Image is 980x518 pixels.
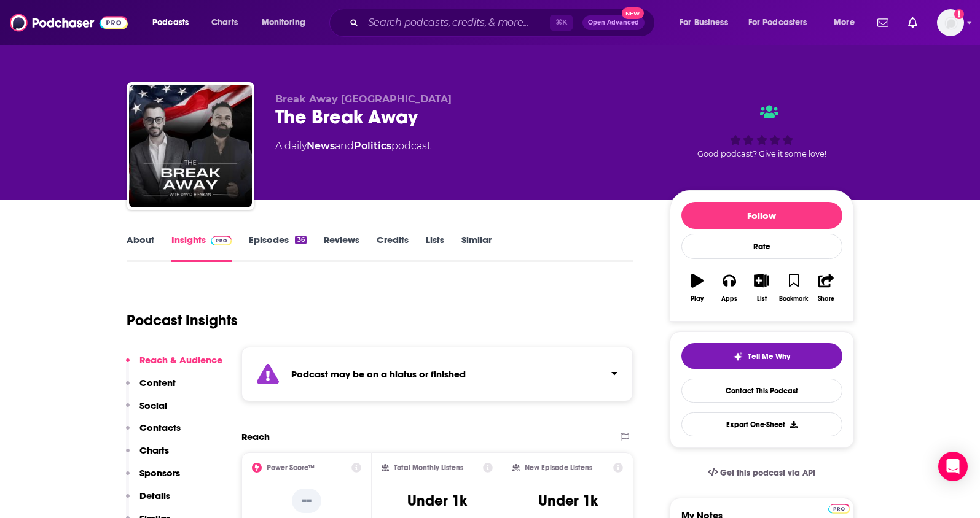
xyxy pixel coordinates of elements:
span: Logged in as kochristina [937,9,964,36]
button: Reach & Audience [126,354,222,377]
button: Sponsors [126,467,180,490]
span: New [622,7,644,19]
button: open menu [671,13,743,33]
span: Good podcast? Give it some love! [697,149,826,158]
img: Podchaser - Follow, Share and Rate Podcasts [10,11,128,34]
h1: Podcast Insights [127,311,238,330]
h2: Total Monthly Listens [394,463,463,472]
button: Content [126,377,176,400]
h3: Under 1k [538,492,598,510]
p: Social [139,400,167,411]
div: Search podcasts, credits, & more... [341,9,667,37]
section: Click to expand status details [241,347,633,401]
img: User Profile [937,9,964,36]
span: For Business [680,14,728,31]
button: open menu [253,13,321,33]
h2: Reach [241,431,270,443]
a: News [307,140,335,152]
button: Bookmark [778,266,810,310]
div: Good podcast? Give it some love! [670,93,854,169]
a: Show notifications dropdown [872,12,893,33]
div: Apps [721,295,737,303]
a: Get this podcast via API [698,458,826,488]
img: The Break Away [129,85,252,207]
button: Social [126,400,167,422]
p: Details [139,490,170,501]
a: Reviews [324,234,359,262]
a: Credits [377,234,409,262]
a: Pro website [828,502,850,514]
button: Export One-Sheet [681,412,842,436]
button: Details [126,490,170,512]
div: List [757,295,767,303]
span: More [834,14,855,31]
h2: New Episode Listens [525,463,592,472]
a: Charts [203,13,245,33]
span: For Podcasters [748,14,807,31]
button: open menu [144,13,205,33]
span: Podcasts [152,14,189,31]
span: Charts [211,14,238,31]
button: open menu [825,13,870,33]
img: tell me why sparkle [733,352,743,361]
div: Play [691,295,704,303]
button: List [745,266,777,310]
h3: Under 1k [407,492,467,510]
a: InsightsPodchaser Pro [171,234,232,262]
span: Open Advanced [588,20,639,26]
a: About [127,234,154,262]
p: Contacts [139,422,181,433]
span: Break Away [GEOGRAPHIC_DATA] [275,93,452,105]
svg: Add a profile image [954,9,964,19]
span: and [335,140,354,152]
button: Charts [126,444,169,467]
button: Play [681,266,713,310]
img: Podchaser Pro [211,236,232,245]
span: Get this podcast via API [720,468,815,478]
button: open menu [740,13,825,33]
p: Content [139,377,176,388]
span: ⌘ K [550,15,573,31]
a: Similar [461,234,492,262]
button: Contacts [126,422,181,444]
div: Open Intercom Messenger [938,452,968,481]
button: tell me why sparkleTell Me Why [681,343,842,369]
p: Reach & Audience [139,354,222,366]
span: Monitoring [262,14,305,31]
div: Share [818,295,834,303]
a: Politics [354,140,391,152]
a: Episodes36 [249,234,306,262]
button: Show profile menu [937,9,964,36]
div: Rate [681,234,842,259]
a: Contact This Podcast [681,379,842,403]
input: Search podcasts, credits, & more... [363,13,550,33]
p: Charts [139,444,169,456]
button: Open AdvancedNew [582,15,645,30]
a: Show notifications dropdown [903,12,922,33]
div: Bookmark [779,295,808,303]
img: Podchaser Pro [828,504,850,514]
div: A daily podcast [275,139,431,153]
div: 36 [295,236,306,244]
a: Lists [426,234,444,262]
button: Follow [681,202,842,229]
h2: Power Score™ [267,463,315,472]
span: Tell Me Why [748,352,790,361]
button: Apps [713,266,745,310]
button: Share [810,266,842,310]
p: Sponsors [139,467,180,479]
strong: Podcast may be on a hiatus or finished [291,368,466,380]
p: -- [292,489,321,513]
